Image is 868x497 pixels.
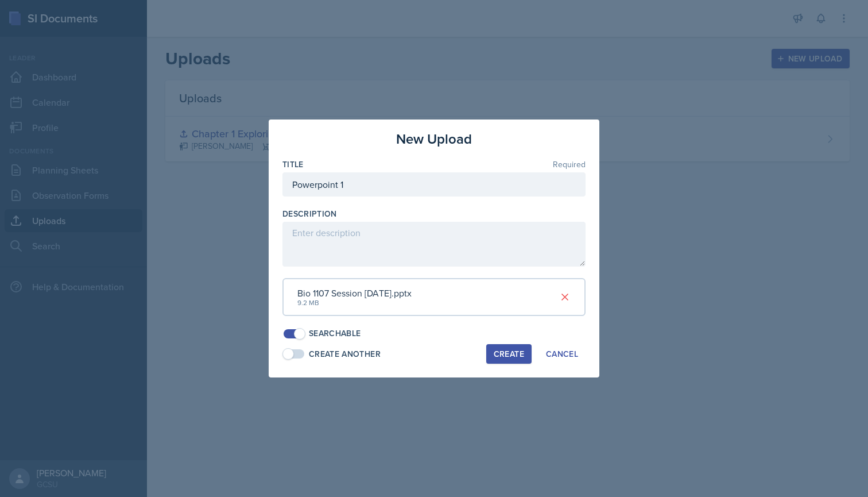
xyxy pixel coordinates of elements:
label: Description [282,208,337,219]
label: Title [282,159,304,170]
div: 9.2 MB [297,298,412,308]
div: Searchable [309,328,361,340]
input: Enter title [282,172,586,197]
h3: New Upload [396,129,472,149]
div: Cancel [546,349,578,359]
span: Required [553,160,586,168]
div: Bio 1107 Session [DATE].pptx [297,286,412,300]
div: Create [494,349,524,359]
button: Cancel [538,344,586,364]
button: Create [486,344,532,364]
div: Create Another [309,348,381,360]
